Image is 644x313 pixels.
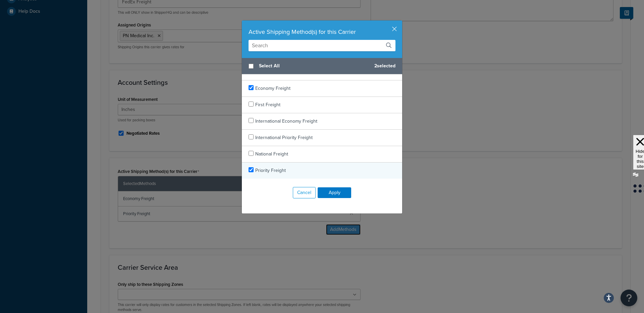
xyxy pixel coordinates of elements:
span: National Freight [255,150,288,158]
button: Cancel [293,187,316,198]
span: Economy Freight [255,85,290,92]
div: Active Shipping Method(s) for this Carrier [249,27,395,37]
span: International Economy Freight [255,118,317,125]
span: International Priority Freight [255,134,313,141]
div: 2 selected [242,58,402,74]
span: Select All [259,61,369,71]
button: Apply [318,187,351,198]
span: Priority Freight [255,167,286,174]
span: First Freight [255,101,280,108]
input: Search [249,40,395,51]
